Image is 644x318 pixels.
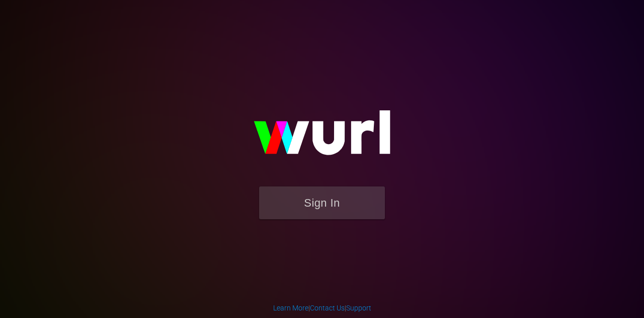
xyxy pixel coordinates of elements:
[310,304,345,312] a: Contact Us
[221,89,423,186] img: wurl-logo-on-black-223613ac3d8ba8fe6dc639794a292ebdb59501304c7dfd60c99c58986ef67473.svg
[273,303,371,313] div: | |
[346,304,371,312] a: Support
[259,186,385,219] button: Sign In
[273,304,308,312] a: Learn More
